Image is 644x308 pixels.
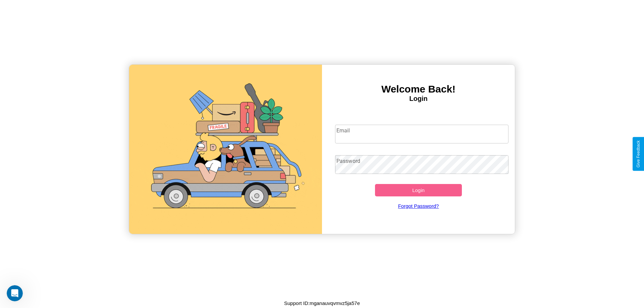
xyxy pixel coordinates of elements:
[284,299,360,308] p: Support ID: mganauvqvmvz5ja57e
[322,95,515,103] h4: Login
[322,83,515,95] h3: Welcome Back!
[636,140,641,168] div: Give Feedback
[129,65,322,234] img: gif
[375,184,462,196] button: Login
[7,285,23,301] iframe: Intercom live chat
[332,196,505,215] a: Forgot Password?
